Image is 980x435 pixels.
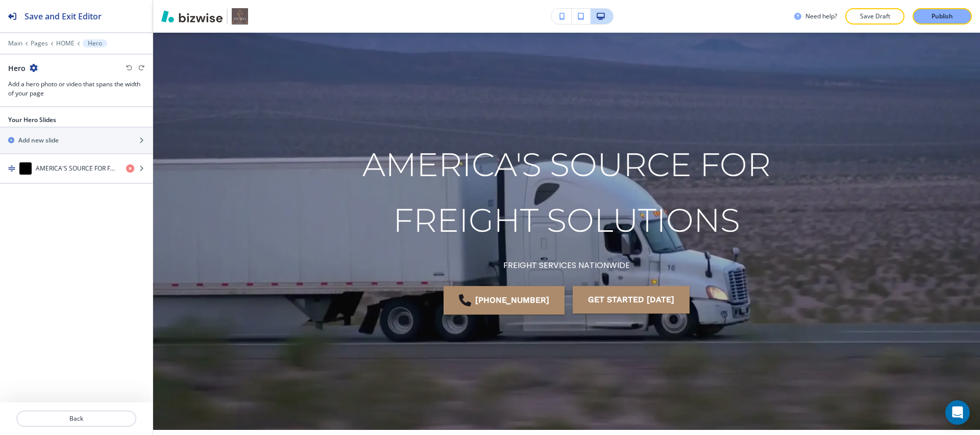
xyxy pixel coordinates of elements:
button: Hero [83,39,107,47]
button: Save Draft [845,8,904,25]
h2: Hero [8,63,26,74]
h2: Add new slide [18,136,59,145]
span: AMERICA'S SOURCE FOR FREIGHT SOLUTIONS [362,144,779,240]
img: Drag [8,165,15,172]
p: Save Draft [859,12,891,21]
p: Back [17,414,135,423]
h3: Add a hero photo or video that spans the width of your page [8,80,144,98]
a: [PHONE_NUMBER] [444,286,565,315]
img: Your Logo [232,8,248,25]
button: Pages [31,40,48,47]
button: Main [8,40,22,47]
h4: AMERICA'S SOURCE FOR FREIGHT SOLUTIONS [36,164,118,173]
button: Back [16,410,136,427]
p: Hero [88,40,102,47]
h2: Your Hero Slides [8,115,56,125]
h3: Need help? [805,12,837,21]
p: FREIGHT SERVICES NATIONWIDE [503,259,630,272]
img: Bizwise Logo [161,10,223,22]
div: Open Intercom Messenger [945,400,970,425]
h2: Save and Exit Editor [24,10,102,22]
button: Get Started [DATE] [573,286,690,314]
p: Publish [932,12,953,21]
button: Publish [913,8,972,25]
button: HOME [56,40,75,47]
